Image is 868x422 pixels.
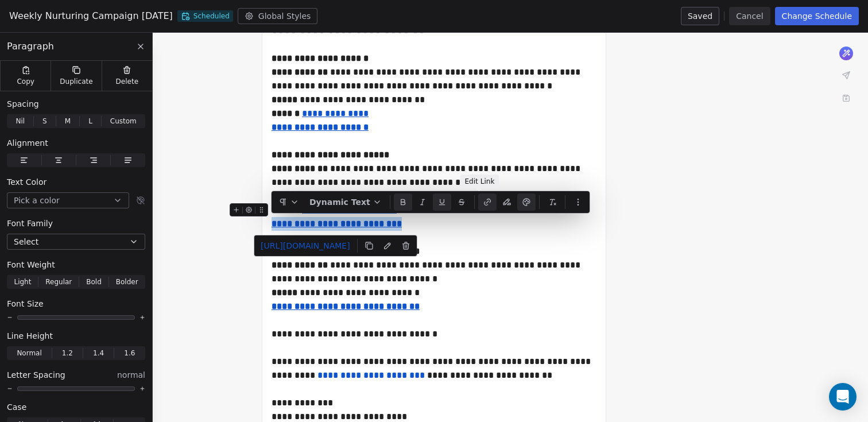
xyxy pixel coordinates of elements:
[124,348,135,358] span: 1.6
[116,277,138,287] span: Bolder
[116,77,139,86] span: Delete
[7,401,26,413] span: Case
[256,238,355,254] a: [URL][DOMAIN_NAME]
[110,116,137,126] span: Custom
[729,7,770,25] button: Cancel
[465,177,495,186] span: Edit Link
[86,277,102,287] span: Bold
[60,77,92,86] span: Duplicate
[238,8,318,24] button: Global Styles
[15,116,25,126] span: Nil
[7,330,53,342] span: Line Height
[305,193,386,211] button: Dynamic Text
[829,383,857,411] div: Open Intercom Messenger
[45,277,72,287] span: Regular
[177,10,233,22] span: Scheduled
[62,348,73,358] span: 1.2
[14,236,38,247] span: Select
[88,116,92,126] span: L
[775,7,859,25] button: Change Schedule
[7,137,48,149] span: Alignment
[42,116,47,126] span: S
[17,77,34,86] span: Copy
[117,369,145,381] span: normal
[9,9,173,23] span: Weekly Nurturing Campaign [DATE]
[7,192,129,208] button: Pick a color
[7,259,55,270] span: Font Weight
[14,277,31,287] span: Light
[17,348,41,358] span: Normal
[7,218,53,229] span: Font Family
[7,369,65,381] span: Letter Spacing
[681,7,719,25] button: Saved
[65,116,71,126] span: M
[93,348,104,358] span: 1.4
[7,176,46,188] span: Text Color
[7,40,54,53] span: Paragraph
[7,298,44,309] span: Font Size
[7,98,39,110] span: Spacing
